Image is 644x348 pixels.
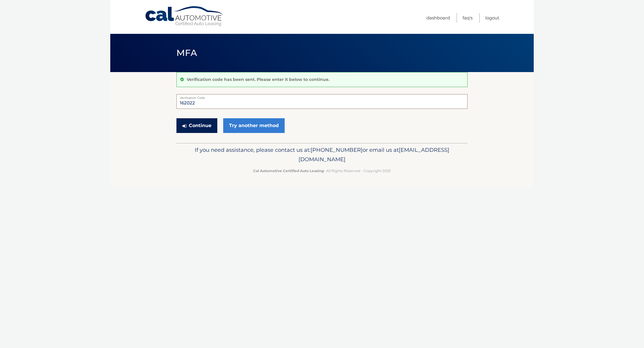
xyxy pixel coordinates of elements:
[426,13,450,23] a: Dashboard
[223,118,285,133] a: Try another method
[180,168,464,174] p: - All Rights Reserved - Copyright 2025
[187,77,329,82] p: Verification code has been sent. Please enter it below to continue.
[253,169,324,173] strong: Cal Automotive Certified Auto Leasing
[176,118,217,133] button: Continue
[485,13,499,23] a: Logout
[176,94,468,109] input: Verification Code
[311,146,363,153] span: [PHONE_NUMBER]
[176,94,468,99] label: Verification Code
[180,145,464,164] p: If you need assistance, please contact us at: or email us at
[145,6,224,27] a: Cal Automotive
[176,47,197,58] span: MFA
[298,146,449,163] span: [EMAIL_ADDRESS][DOMAIN_NAME]
[463,13,473,23] a: FAQ's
